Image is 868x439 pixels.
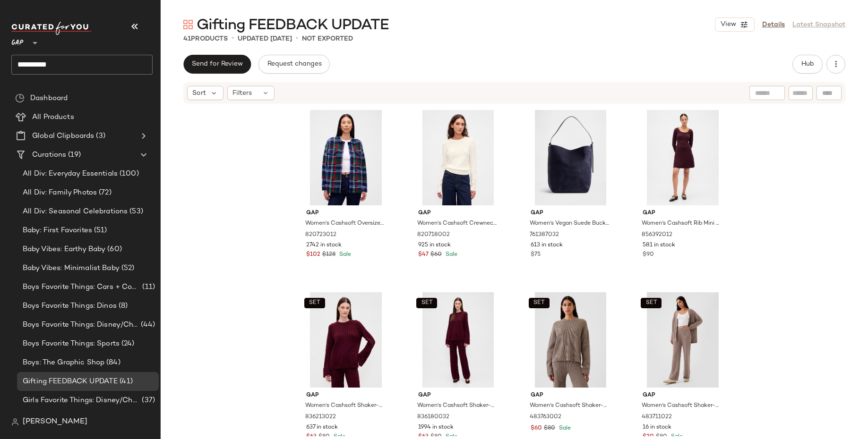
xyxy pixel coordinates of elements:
[23,282,140,293] span: Boys Favorite Things: Cars + Construction
[105,244,122,255] span: (60)
[299,292,394,388] img: cn60151471.jpg
[306,209,386,218] span: Gap
[139,320,155,330] span: (44)
[417,413,449,422] span: 836180032
[120,338,135,349] span: (24)
[531,251,541,259] span: $75
[192,88,206,98] span: Sort
[418,251,429,259] span: $47
[183,20,193,29] img: svg%3e
[523,292,618,388] img: cn56378534.jpg
[530,402,610,410] span: Women's Cashsoft Shaker-Stitch Crewneck Sweater by Gap Flannel Taupe Beige Size L
[643,251,654,259] span: $90
[238,34,292,44] p: updated [DATE]
[305,219,385,228] span: Women's Cashsoft Oversized Shirt Jacket by Gap Navy Blue Plaid Tall Size XXL
[302,34,353,44] p: Not Exported
[792,55,823,74] button: Hub
[421,300,433,306] span: SET
[11,22,92,35] img: cfy_white_logo.C9jOOHJF.svg
[531,391,610,400] span: Gap
[531,241,563,250] span: 613 in stock
[118,169,139,179] span: (100)
[530,413,561,422] span: 483763002
[97,187,112,198] span: (72)
[643,241,675,250] span: 581 in stock
[118,376,133,387] span: (41)
[23,338,120,349] span: Boys Favorite Things: Sports
[531,424,542,433] span: $60
[66,150,81,160] span: (19)
[635,292,730,388] img: cn56382858.jpg
[523,110,618,205] img: cn59698622.jpg
[23,169,118,179] span: All Div: Everyday Essentials
[296,33,298,44] span: •
[191,60,243,68] span: Send for Review
[417,219,497,228] span: Women's Cashsoft Crewneck Sweater by Gap Ivory Beige Frost Petite Size XS
[23,395,140,406] span: Girls Favorite Things: Disney/Characters
[720,21,736,28] span: View
[304,298,325,308] button: SET
[645,300,657,306] span: SET
[322,251,335,259] span: $128
[418,241,451,250] span: 925 in stock
[23,263,120,274] span: Baby Vibes: Minimalist Baby
[557,425,571,431] span: Sale
[94,131,105,142] span: (3)
[23,301,117,312] span: Boys Favorite Things: Dinos
[266,60,321,68] span: Request changes
[801,60,814,68] span: Hub
[120,263,135,274] span: (52)
[337,252,351,258] span: Sale
[32,150,66,160] span: Curations
[642,402,722,410] span: Women's Cashsoft Shaker-Stitch Sweater Pants by Gap Flannel Taupe Beige Tall Size XXL
[715,17,755,32] button: View
[23,206,128,217] span: All Div: Seasonal Celebrations
[635,110,730,205] img: cn60487301.jpg
[306,391,386,400] span: Gap
[258,55,329,74] button: Request changes
[418,423,454,432] span: 1994 in stock
[23,357,104,368] span: Boys: The Graphic Shop
[117,301,128,312] span: (8)
[411,292,506,388] img: cn60152595.jpg
[530,219,610,228] span: Women's Vegan Suede Bucket Bag by Gap Dark Navy Blue One Size
[23,320,139,330] span: Boys Favorite Things: Disney/Characters
[529,298,550,308] button: SET
[32,131,94,142] span: Global Clipboards
[23,187,97,198] span: All Div: Family Photos
[104,357,120,368] span: (84)
[183,34,228,44] div: Products
[32,112,74,123] span: All Products
[309,300,320,306] span: SET
[11,32,24,49] span: GAP
[183,35,191,42] span: 41
[306,251,320,259] span: $102
[23,225,92,236] span: Baby: First Favorites
[642,413,672,422] span: 483711022
[417,402,497,410] span: Women's Cashsoft Shaker-Stitch Sweater Pants by Gap Tuscan Red Size M
[641,298,662,308] button: SET
[544,424,555,433] span: $80
[11,418,19,426] img: svg%3e
[299,110,394,205] img: cn60222575.jpg
[140,395,155,406] span: (37)
[306,423,338,432] span: 637 in stock
[430,251,442,259] span: $60
[762,20,785,30] a: Details
[92,225,107,236] span: (51)
[416,298,437,308] button: SET
[183,55,251,74] button: Send for Review
[197,16,389,35] span: Gifting FEEDBACK UPDATE
[306,241,342,250] span: 2742 in stock
[15,93,25,103] img: svg%3e
[530,231,559,239] span: 761387032
[444,252,457,258] span: Sale
[305,413,336,422] span: 836213022
[305,402,385,410] span: Women's Cashsoft Shaker-Stitch Boyfriend Sweater by Gap Tuscan Red Petite Size M
[643,423,671,432] span: 16 in stock
[533,300,545,306] span: SET
[140,282,155,293] span: (11)
[418,209,498,218] span: Gap
[305,231,336,239] span: 820723012
[23,416,87,428] span: [PERSON_NAME]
